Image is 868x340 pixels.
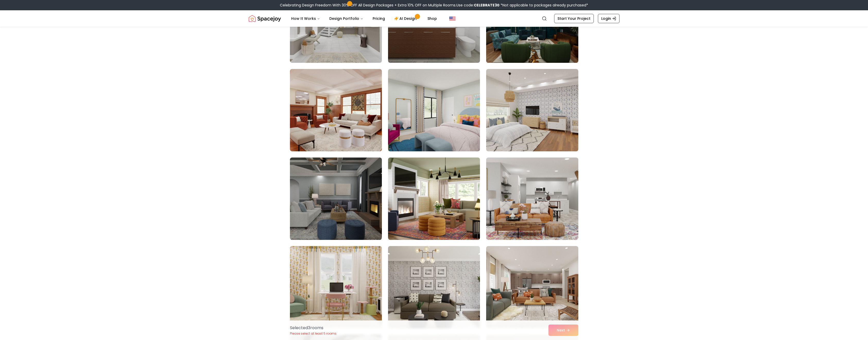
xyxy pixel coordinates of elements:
[325,13,367,24] button: Design Portfolio
[500,3,588,8] span: *Not applicable to packages already purchased*
[290,332,337,336] p: Please select at least 5 rooms
[449,15,456,22] img: United States
[249,13,281,24] img: Spacejoy Logo
[486,158,578,240] img: Room room-33
[290,325,337,331] p: Selected 3 room s
[423,13,441,24] a: Shop
[249,10,620,27] nav: Global
[290,158,382,240] img: Room room-31
[486,246,578,328] img: Room room-36
[280,3,588,8] div: Celebrating Design Freedom With 30% OFF All Design Packages + Extra 10% OFF on Multiple Rooms.
[249,13,281,24] a: Spacejoy
[368,13,389,24] a: Pricing
[388,246,480,328] img: Room room-35
[554,14,594,23] a: Start Your Project
[598,14,620,23] a: Login
[486,69,578,151] img: Room room-30
[287,13,441,24] nav: Main
[287,13,324,24] button: How It Works
[290,69,382,151] img: Room room-28
[290,246,382,328] img: Room room-34
[474,3,500,8] b: CELEBRATE30
[388,69,480,151] img: Room room-29
[390,13,422,24] a: AI Design
[388,158,480,240] img: Room room-32
[456,3,500,8] span: Use code:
